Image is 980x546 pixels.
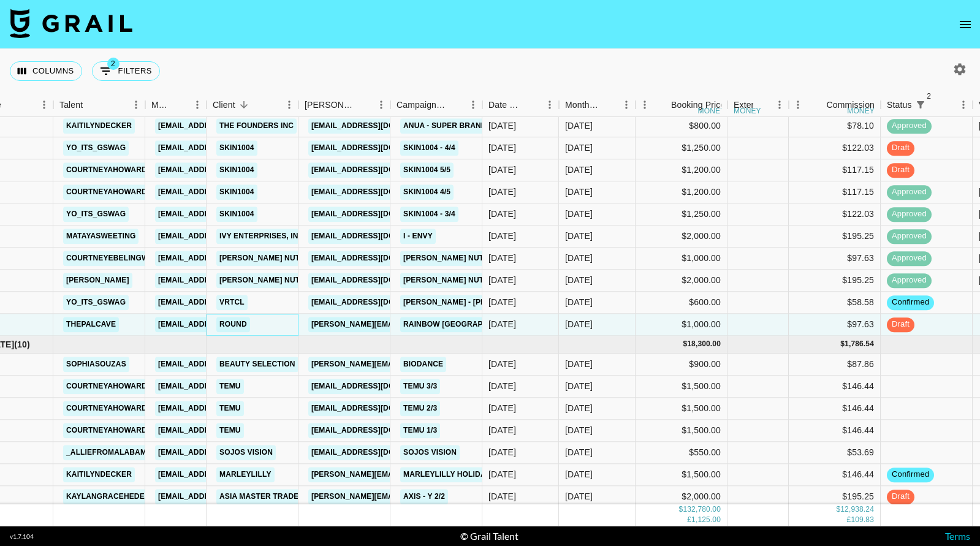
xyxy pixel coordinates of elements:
button: Sort [1,96,18,113]
a: kaitilyndecker [63,467,135,482]
button: Sort [654,96,671,113]
div: $146.44 [789,464,881,486]
div: Sep '25 [565,120,593,132]
div: Sep '25 [565,208,593,221]
div: 1,786.54 [845,339,874,350]
div: 7/24/2025 [488,164,516,176]
a: Temu [216,401,244,416]
a: [EMAIL_ADDRESS][DOMAIN_NAME] [308,118,446,134]
a: thepalcave [63,317,119,332]
div: Client [207,93,298,117]
div: Manager [151,93,171,117]
a: [EMAIL_ADDRESS][DOMAIN_NAME] [308,445,446,460]
a: [EMAIL_ADDRESS][DOMAIN_NAME] [155,317,292,332]
button: Sort [83,96,100,113]
div: Campaign (Type) [390,93,482,117]
a: Round [216,317,250,332]
a: yo_its_gswag [63,295,129,310]
a: Asia Master Trade Co., Ltd. [216,489,338,504]
span: approved [887,121,932,132]
button: Sort [809,96,826,113]
a: [EMAIL_ADDRESS][DOMAIN_NAME] [155,118,292,134]
a: TEMU 1/3 [400,423,440,438]
div: $58.58 [789,292,881,314]
a: courtneyahoward [63,401,150,416]
div: $97.63 [789,314,881,336]
a: Sojos Vision [400,445,460,460]
button: Sort [171,96,188,113]
div: $1,500.00 [636,376,727,398]
a: yo_its_gswag [63,207,129,222]
button: Menu [770,96,789,114]
div: Talent [59,93,83,117]
a: [PERSON_NAME] [63,273,132,288]
div: 132,780.00 [683,505,721,515]
a: [EMAIL_ADDRESS][DOMAIN_NAME] [155,184,292,200]
div: $1,250.00 [636,137,727,159]
a: SKIN1004 [216,162,257,178]
span: approved [887,231,932,243]
span: approved [887,187,932,199]
a: [EMAIL_ADDRESS][DOMAIN_NAME] [155,251,292,266]
a: [EMAIL_ADDRESS][DOMAIN_NAME] [155,207,292,222]
button: Menu [35,96,53,114]
div: £ [687,515,691,526]
div: Oct '25 [565,381,593,393]
a: [PERSON_NAME][EMAIL_ADDRESS][DOMAIN_NAME] [308,467,508,482]
a: SKIN1004 [216,207,257,222]
div: $1,200.00 [636,181,727,203]
div: $146.44 [789,398,881,420]
div: v 1.7.104 [10,533,34,540]
div: money [698,107,726,115]
div: Sep '25 [565,230,593,243]
a: kaylangracehedenskog [63,489,175,504]
div: $ [683,339,687,350]
div: $600.00 [636,292,727,314]
div: 8/27/2025 [488,447,516,459]
a: [EMAIL_ADDRESS][DOMAIN_NAME] [308,207,446,222]
a: sophiasouzas [63,357,129,372]
div: $1,500.00 [636,420,727,442]
a: courtneyahoward [63,423,150,438]
a: courtneyebelingwood [63,251,169,266]
a: [EMAIL_ADDRESS][DOMAIN_NAME] [155,467,292,482]
a: [EMAIL_ADDRESS][DOMAIN_NAME] [308,251,446,266]
a: [PERSON_NAME] Nutrition [216,273,329,288]
div: Talent [53,93,145,117]
a: TEMU 3/3 [400,379,440,394]
div: Booking Price [671,93,725,117]
button: Menu [617,96,636,114]
a: [EMAIL_ADDRESS][DOMAIN_NAME] [308,184,446,200]
a: i - ENVY [400,229,436,244]
div: $1,500.00 [636,464,727,486]
button: Menu [127,96,145,114]
a: courtneyahoward [63,379,150,394]
button: Sort [523,96,541,113]
a: Temu [216,423,244,438]
div: [PERSON_NAME] [305,93,355,117]
span: approved [887,253,932,265]
a: [EMAIL_ADDRESS][DOMAIN_NAME] [308,140,446,156]
a: [EMAIL_ADDRESS][DOMAIN_NAME] [155,140,292,156]
div: $1,500.00 [636,398,727,420]
a: [EMAIL_ADDRESS][DOMAIN_NAME] [155,379,292,394]
div: $800.00 [636,115,727,137]
div: Sep '25 [565,252,593,265]
span: draft [887,319,914,331]
div: $1,250.00 [636,203,727,226]
a: Rainbow [GEOGRAPHIC_DATA] [400,317,525,332]
div: $195.25 [789,270,881,292]
div: $900.00 [636,354,727,376]
span: draft [887,491,914,503]
a: [EMAIL_ADDRESS][DOMAIN_NAME] [155,401,292,416]
a: ANUA - Super Brand Day [400,118,507,134]
a: [EMAIL_ADDRESS][DOMAIN_NAME] [155,489,292,504]
div: Status [881,93,973,117]
button: Sort [600,96,617,113]
a: [EMAIL_ADDRESS][DOMAIN_NAME] [308,162,446,178]
button: Menu [954,96,973,114]
button: Menu [188,96,207,114]
div: Oct '25 [565,469,593,481]
a: SKIN1004 [216,184,257,200]
a: courtneyahoward [63,162,150,178]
